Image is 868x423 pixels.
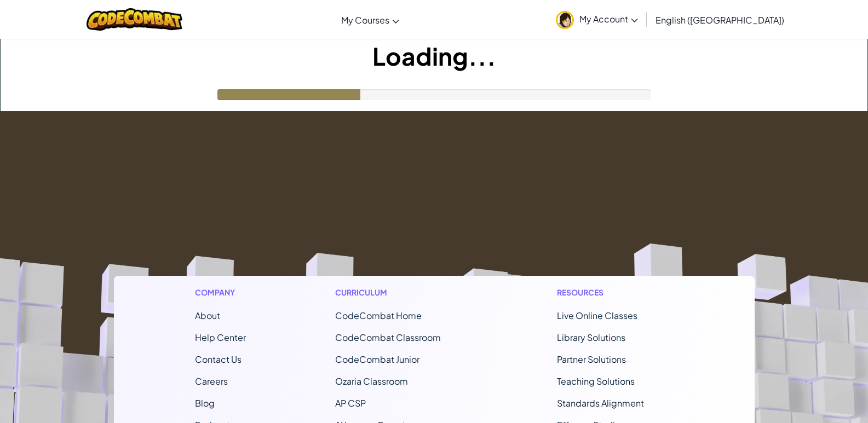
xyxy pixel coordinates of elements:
[341,14,389,26] span: My Courses
[195,375,228,387] a: Careers
[335,310,422,321] span: CodeCombat Home
[335,332,441,343] a: CodeCombat Classroom
[335,354,419,365] a: CodeCombat Junior
[87,8,182,31] img: CodeCombat logo
[656,14,784,26] span: English ([GEOGRAPHIC_DATA])
[557,354,626,365] a: Partner Solutions
[195,397,215,409] a: Blog
[1,39,867,73] h1: Loading...
[556,11,574,29] img: avatar
[195,287,246,298] h1: Company
[557,375,635,387] a: Teaching Solutions
[557,332,625,343] a: Library Solutions
[557,287,674,298] h1: Resources
[195,332,246,343] a: Help Center
[336,5,405,34] a: My Courses
[195,310,220,321] a: About
[550,2,643,37] a: My Account
[335,375,408,387] a: Ozaria Classroom
[195,354,242,365] span: Contact Us
[579,13,638,25] span: My Account
[557,310,637,321] a: Live Online Classes
[335,287,468,298] h1: Curriculum
[557,397,644,409] a: Standards Alignment
[335,397,366,409] a: AP CSP
[650,5,790,34] a: English ([GEOGRAPHIC_DATA])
